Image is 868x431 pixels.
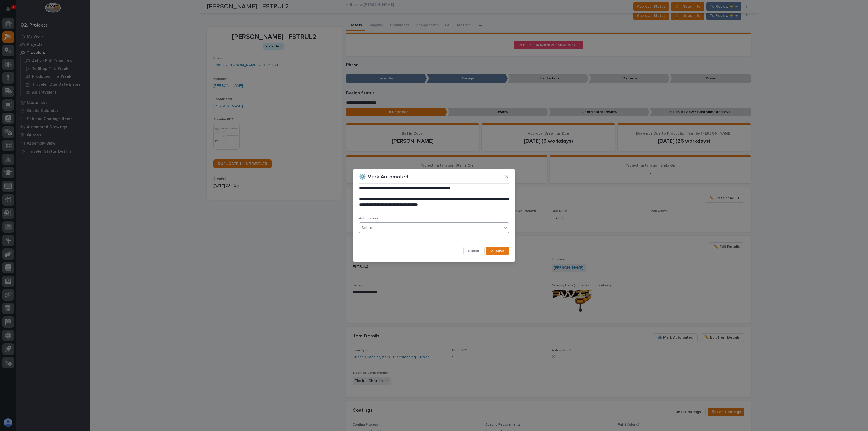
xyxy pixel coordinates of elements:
button: Save [486,247,509,255]
button: Cancel [463,247,485,255]
span: Save [496,248,505,253]
span: Automation [359,217,378,220]
span: Cancel [468,248,480,253]
p: ⚙️ Mark Automated [359,174,409,180]
div: Select... [362,225,375,231]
